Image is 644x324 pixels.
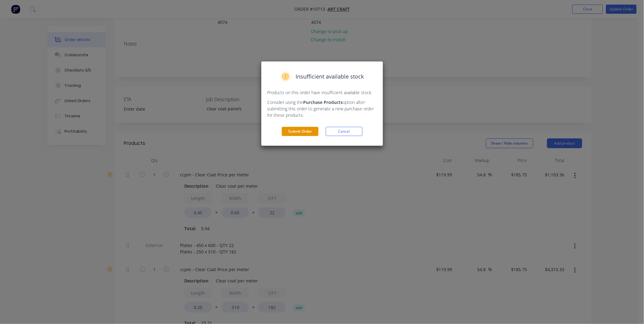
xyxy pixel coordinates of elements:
p: Products on this order have insufficient available stock. [267,89,377,96]
p: Consider using the option after submitting this order to generate a new purchase order for these ... [267,99,377,118]
button: Cancel [326,127,362,136]
strong: Purchase Products [304,99,343,105]
button: Submit Order [282,127,318,136]
span: Insufficient available stock [296,72,364,81]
